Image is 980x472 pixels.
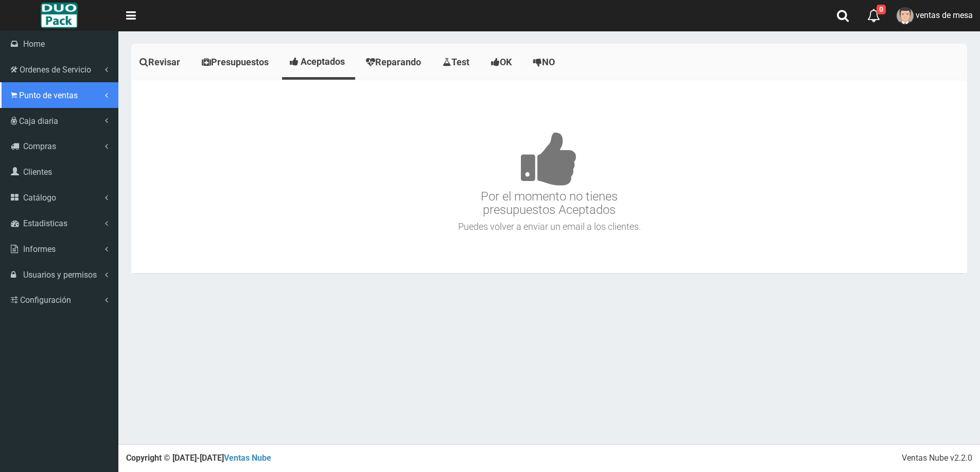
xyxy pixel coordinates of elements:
a: Revisar [131,46,191,78]
a: Ventas Nube [224,453,271,463]
span: Configuración [20,295,71,305]
span: Usuarios y permisos [23,270,97,280]
span: Caja diaria [19,116,58,126]
span: Informes [23,244,56,254]
h4: Puedes volver a enviar un email a los clientes. [134,222,965,232]
span: Compras [23,141,56,151]
span: Ordenes de Servicio [20,65,91,75]
span: Punto de ventas [19,90,78,100]
span: Presupuestos [211,57,269,67]
span: Aceptados [301,56,345,67]
a: Test [434,46,480,78]
span: Catálogo [23,193,56,203]
img: User Image [897,7,914,24]
img: Logo grande [41,3,77,28]
a: NO [525,46,566,78]
a: Presupuestos [194,46,279,78]
span: OK [500,57,512,67]
span: Reparando [375,57,421,67]
h3: Por el momento no tienes presupuestos Aceptados [134,101,965,217]
a: Reparando [358,46,432,78]
strong: Copyright © [DATE]-[DATE] [126,453,271,463]
a: OK [483,46,522,78]
span: Test [451,57,469,67]
span: 0 [877,5,886,14]
span: Home [23,39,45,49]
span: NO [542,57,555,67]
span: Clientes [23,167,52,177]
a: Aceptados [282,46,355,77]
span: ventas de mesa [916,10,973,20]
div: Ventas Nube v2.2.0 [902,452,972,464]
span: Revisar [148,57,180,67]
span: Estadisticas [23,219,67,228]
